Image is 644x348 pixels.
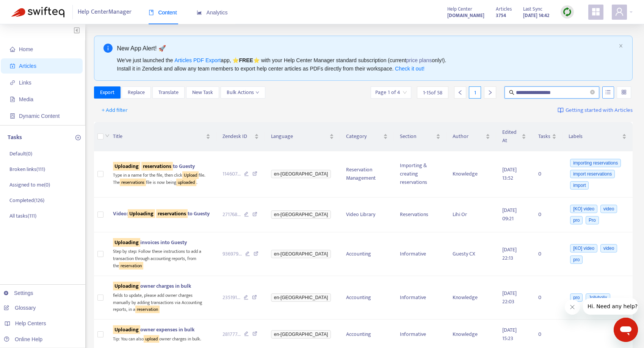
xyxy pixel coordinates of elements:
span: Replace [128,88,145,97]
sqkw: reservation [135,306,160,313]
span: en-[GEOGRAPHIC_DATA] [271,170,331,178]
span: Pro [586,216,599,224]
img: image-link [558,107,564,113]
a: Glossary [4,305,36,311]
button: Bulk Actionsdown [221,86,265,99]
span: [DATE] 13:52 [502,165,517,182]
th: Category [340,122,394,151]
a: [DOMAIN_NAME] [447,11,484,20]
span: Dynamic Content [19,113,60,119]
sqkw: Uploading [113,325,140,334]
span: close-circle [590,90,595,94]
span: [DATE] 09:21 [502,206,517,223]
span: user [615,7,624,16]
span: info-circle [103,44,113,53]
span: area-chart [197,10,202,15]
strong: 3754 [496,11,506,20]
td: Knowledge [447,151,496,198]
span: pro [570,293,583,302]
span: [DATE] 15:23 [502,326,517,343]
span: Home [19,46,33,52]
div: 1 [469,86,481,99]
td: Reservation Management [340,151,394,198]
th: Title [107,122,216,151]
span: Tasks [538,132,550,141]
p: All tasks ( 111 ) [9,212,36,220]
span: [DATE] 22:03 [502,289,517,306]
span: container [10,113,15,119]
a: Settings [4,290,33,296]
span: pro [570,216,583,224]
div: Step by step: Follow these instructions to add a transaction through accounting reports, from the [113,247,210,270]
sqkw: Uploading [113,238,140,247]
sqkw: reservations [120,179,146,186]
span: Help Centers [15,320,46,326]
span: left [458,90,463,95]
span: account-book [10,63,15,69]
td: Video Library [340,198,394,232]
span: Title [113,132,204,141]
span: Author [453,132,484,141]
td: Informative [394,232,447,276]
sqkw: upload [144,335,159,343]
iframe: Message from company [583,298,638,315]
b: FREE [239,57,253,63]
span: right [487,90,493,95]
span: import [570,181,589,190]
th: Zendesk ID [216,122,265,151]
a: Check it out! [395,66,425,72]
span: Articles [496,5,512,13]
th: Language [265,122,340,151]
p: Completed ( 126 ) [9,196,44,204]
span: New Task [192,88,213,97]
img: Swifteq [11,7,64,17]
span: Getting started with Articles [566,106,633,115]
th: Tasks [532,122,563,151]
div: fields to update, please add owner charges manually by adding transactions via Accounting reports... [113,290,210,313]
sqkw: reservations [156,209,188,218]
img: sync.dc5367851b00ba804db3.png [563,7,572,17]
span: Zendesk ID [223,132,253,141]
p: Tasks [8,133,22,142]
th: Labels [563,122,633,151]
span: owner expenses in bulk [113,325,194,334]
span: pro [570,256,583,264]
td: 0 [532,276,563,320]
td: Accounting [340,232,394,276]
div: We've just launched the app, ⭐ ⭐️ with your Help Center Manager standard subscription (current on... [117,56,616,73]
td: Guesty CX [447,232,496,276]
span: Category [346,132,382,141]
span: file-image [10,97,15,102]
p: Broken links ( 111 ) [9,165,45,173]
span: 281777 ... [223,330,241,339]
sqkw: reservation [119,262,143,270]
span: 114607 ... [223,170,241,178]
span: search [509,90,514,95]
span: 1 - 15 of 58 [423,89,442,97]
th: Edited At [496,122,532,151]
span: video [600,205,617,213]
span: close [619,44,623,48]
a: Online Help [4,336,42,342]
span: appstore [591,7,600,16]
span: owner charges in bulk [113,282,191,290]
span: Labels [569,132,620,141]
span: Links [19,80,31,86]
td: Informative [394,276,447,320]
span: Articles [19,63,36,69]
td: Reservations [394,198,447,232]
span: importing reservations [570,159,621,167]
p: Assigned to me ( 0 ) [9,181,50,189]
span: Section [400,132,434,141]
span: link [10,80,15,85]
span: down [255,91,259,94]
a: Articles PDF Export [174,57,221,63]
span: en-[GEOGRAPHIC_DATA] [271,210,331,219]
span: Last Sync [523,5,542,13]
span: Help Center Manager [78,5,132,19]
td: Importing & creating reservations [394,151,447,198]
span: plus-circle [75,135,81,140]
th: Section [394,122,447,151]
td: Lihi Or [447,198,496,232]
th: Author [447,122,496,151]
